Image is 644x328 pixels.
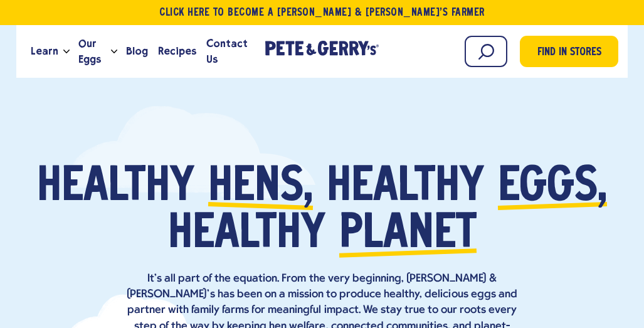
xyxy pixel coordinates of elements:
[31,43,58,59] span: Learn
[537,45,601,61] span: Find in Stores
[111,50,117,54] button: Open the dropdown menu for Our Eggs
[37,164,194,211] span: Healthy
[63,50,70,54] button: Open the dropdown menu for Learn
[206,36,248,67] span: Contact Us
[520,36,618,67] a: Find in Stores
[78,36,106,67] span: Our Eggs
[498,164,607,211] span: eggs,
[327,164,484,211] span: healthy
[201,34,253,68] a: Contact Us
[126,43,148,59] span: Blog
[339,211,477,258] span: planet
[26,34,63,68] a: Learn
[208,164,313,211] span: hens,
[121,34,153,68] a: Blog
[158,43,196,59] span: Recipes
[465,36,507,67] input: Search
[153,34,201,68] a: Recipes
[73,34,111,68] a: Our Eggs
[168,211,325,258] span: healthy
